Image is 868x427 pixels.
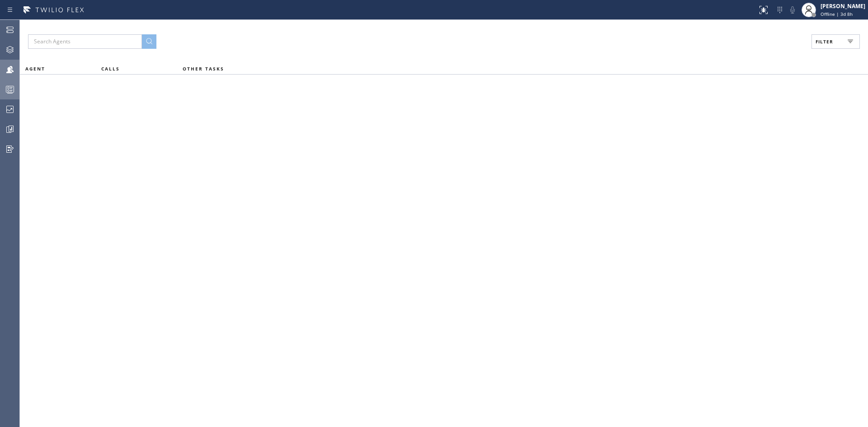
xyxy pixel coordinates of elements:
[28,34,142,49] input: Search Agents
[183,66,224,72] span: OTHER TASKS
[821,2,865,10] div: [PERSON_NAME]
[811,34,860,49] button: Filter
[816,38,833,45] span: Filter
[786,4,799,16] button: Mute
[101,66,120,72] span: CALLS
[821,11,853,17] span: Offline | 3d 8h
[25,66,45,72] span: AGENT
